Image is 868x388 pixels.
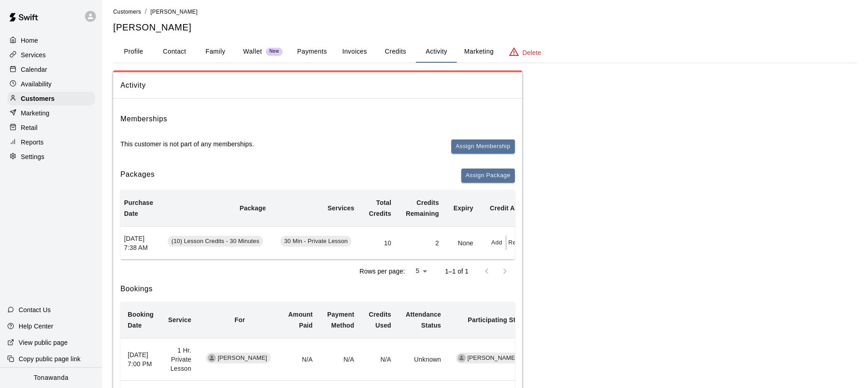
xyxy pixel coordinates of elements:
[168,237,263,246] span: (10) Lesson Credits - 30 Minutes
[113,41,857,63] div: basic tabs example
[21,50,46,60] p: Services
[446,226,481,259] td: None
[145,7,147,16] li: /
[288,311,313,329] b: Amount Paid
[117,226,160,259] th: [DATE] 7:38 AM
[21,80,52,89] p: Availability
[208,354,216,362] div: Matthew Rickert
[21,36,38,45] p: Home
[375,41,416,63] button: Credits
[120,283,515,295] h6: Bookings
[7,121,95,134] a: Retail
[7,48,95,62] a: Services
[195,41,236,63] button: Family
[362,226,399,259] td: 10
[464,354,521,363] span: [PERSON_NAME]
[458,354,466,362] div: Matt Tyree
[266,49,283,55] span: New
[7,77,95,91] a: Availability
[399,338,449,381] td: Unknown
[406,311,441,329] b: Attendance Status
[19,305,51,314] p: Contact Us
[120,113,167,125] h6: Memberships
[7,63,95,76] a: Calendar
[113,21,857,34] h5: [PERSON_NAME]
[117,190,541,259] table: simple table
[113,9,141,15] span: Customers
[290,41,334,63] button: Payments
[239,204,266,212] b: Package
[19,322,53,331] p: Help Center
[456,353,521,363] div: [PERSON_NAME]
[19,338,68,347] p: View public page
[21,109,50,118] p: Marketing
[399,226,446,259] td: 2
[124,199,153,217] b: Purchase Date
[7,106,95,120] a: Marketing
[490,204,534,212] b: Credit Actions
[128,311,154,329] b: Booking Date
[445,267,469,276] p: 1–1 of 1
[461,169,515,183] button: Assign Package
[168,239,266,246] a: (10) Lesson Credits - 30 Minutes
[21,152,45,161] p: Settings
[468,316,524,323] b: Participating Staff
[320,338,361,381] td: N/A
[21,123,38,132] p: Retail
[120,80,515,91] span: Activity
[409,264,430,278] div: 5
[416,41,457,63] button: Activity
[7,135,95,149] a: Reports
[214,354,271,363] span: [PERSON_NAME]
[451,139,515,154] button: Assign Membership
[454,204,474,212] b: Expiry
[281,338,320,381] td: N/A
[362,338,399,381] td: N/A
[120,139,254,149] p: This customer is not part of any memberships.
[120,338,161,381] th: [DATE] 7:00 PM
[113,8,141,15] a: Customers
[19,354,80,363] p: Copy public page link
[243,47,262,56] p: Wallet
[280,237,351,246] span: 30 Min - Private Lesson
[168,316,191,323] b: Service
[113,41,154,63] button: Profile
[327,311,354,329] b: Payment Method
[369,311,391,329] b: Credits Used
[457,41,501,63] button: Marketing
[369,199,391,217] b: Total Credits
[7,92,95,105] a: Customers
[406,199,439,217] b: Credits Remaining
[150,9,198,15] span: [PERSON_NAME]
[7,150,95,164] a: Settings
[488,236,506,250] button: Add
[34,373,69,383] p: Tonawanda
[334,41,375,63] button: Invoices
[120,169,155,183] h6: Packages
[21,138,44,147] p: Reports
[506,236,534,250] button: Redeem
[113,7,857,17] nav: breadcrumb
[21,94,55,103] p: Customers
[328,204,354,212] b: Services
[234,316,245,323] b: For
[7,34,95,47] a: Home
[359,267,405,276] p: Rows per page:
[523,48,541,57] p: Delete
[161,338,199,381] td: 1 Hr. Private Lesson
[21,65,47,74] p: Calendar
[154,41,195,63] button: Contact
